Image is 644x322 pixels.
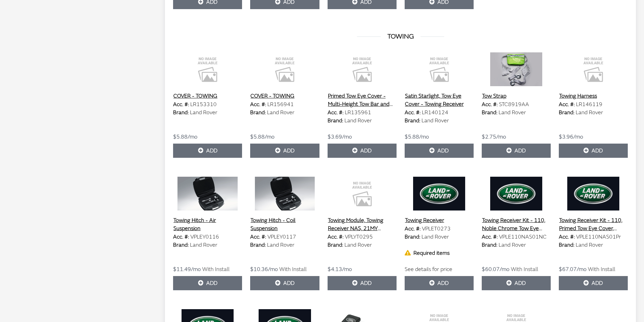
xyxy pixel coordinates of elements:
span: Land Rover [267,109,294,116]
label: Brand: [173,241,189,249]
label: Brand: [482,241,497,249]
span: $3.96/mo [559,133,583,140]
span: LR156941 [267,101,294,108]
img: Image for Towing Module, Towing Receiver NAS, 21MY onwards [328,177,397,210]
span: $3.69/mo [328,133,352,140]
label: Acc. #: [328,233,343,241]
button: Towing Harness [559,92,597,100]
span: VPLE110NAS01NC [499,233,547,240]
button: Towing Hitch - Air Suspension [173,216,242,233]
label: Brand: [250,108,266,117]
label: Acc. #: [405,225,421,233]
span: $10.36/mo [250,266,278,273]
img: Image for Towing Receiver Kit - 110, Primed Tow Eye Cover, 23MY onwards [559,177,628,210]
button: COVER - TOWING [250,92,295,100]
label: Acc. #: [173,233,189,241]
button: Add [559,144,628,158]
label: Brand: [250,241,266,249]
span: Land Rover [576,109,603,116]
span: Land Rover [422,117,449,124]
span: STC8919AA [499,101,529,108]
label: Brand: [405,117,420,125]
span: $60.07/mo [482,266,509,273]
label: Acc. #: [482,233,498,241]
span: $5.88/mo [173,133,197,140]
img: Image for Towing Harness [559,52,628,86]
label: Brand: [328,117,343,125]
button: Towing Hitch - Coil Suspension [250,216,319,233]
button: Towing Module, Towing Receiver NAS, 21MY onwards [328,216,397,233]
img: Image for Towing Receiver Kit - 110, Noble Chrome Tow Eye Cover, 23MY onwards [482,177,551,210]
span: LR135961 [345,109,371,116]
button: Add [405,144,474,158]
span: VPLYT0295 [345,233,373,240]
span: Land Rover [344,242,372,248]
img: Image for COVER - TOWING [250,52,319,86]
span: VPLE110NAS01Pr [576,233,621,240]
span: $5.88/mo [405,133,429,140]
img: Image for Towing Receiver [405,177,474,210]
span: With Install [511,266,538,273]
img: Image for COVER - TOWING [173,52,242,86]
span: $4.13/mo [328,266,352,273]
img: Image for Towing Hitch - Air Suspension [173,177,242,210]
button: Satin Starlight, Tow Eye Cover - Towing Receiver [405,92,474,108]
span: VPLET0273 [422,225,451,232]
label: Acc. #: [405,108,421,117]
img: Image for Towing Hitch - Coil Suspension [250,177,319,210]
span: Land Rover [422,233,449,240]
button: Towing Receiver [405,216,445,225]
span: Land Rover [267,242,294,248]
label: Brand: [559,108,574,117]
span: VPLEY0117 [267,233,296,240]
span: With Install [279,266,307,273]
button: Towing Receiver Kit - 110, Primed Tow Eye Cover, 23MY onwards [559,216,628,233]
img: Image for Primed Tow Eye Cover - Multi-Height Tow Bar and Towing Receiver [328,52,397,86]
span: $67.07/mo [559,266,587,273]
h3: TOWING [173,31,628,42]
label: Acc. #: [250,100,266,108]
span: LR140124 [422,109,448,116]
button: Tow Strap [482,92,507,100]
span: LR146119 [576,101,602,108]
img: Image for Satin Starlight, Tow Eye Cover - Towing Receiver [405,52,474,86]
label: Brand: [559,241,574,249]
button: Add [482,276,551,290]
button: Towing Receiver Kit - 110, Noble Chrome Tow Eye Cover, 23MY onwards [482,216,551,233]
span: LR153310 [190,101,217,108]
label: Brand: [328,241,343,249]
label: See details for price [405,265,452,273]
span: With Install [588,266,615,273]
div: Required items [405,249,474,257]
label: Acc. #: [559,100,575,108]
span: Land Rover [344,117,372,124]
button: Add [328,276,397,290]
span: With Install [202,266,230,273]
button: Add [405,276,474,290]
label: Brand: [482,108,497,117]
button: Add [328,144,397,158]
label: Acc. #: [328,108,343,117]
button: Primed Tow Eye Cover - Multi-Height Tow Bar and Towing Receiver [328,92,397,108]
span: $5.88/mo [250,133,275,140]
button: Add [250,276,319,290]
span: $11.49/mo [173,266,201,273]
span: Land Rover [190,242,217,248]
button: COVER - TOWING [173,92,218,100]
span: Land Rover [499,242,526,248]
button: Add [250,144,319,158]
label: Acc. #: [173,100,189,108]
button: Add [482,144,551,158]
label: Acc. #: [559,233,575,241]
span: Land Rover [576,242,603,248]
label: Acc. #: [250,233,266,241]
button: Add [173,276,242,290]
label: Acc. #: [482,100,498,108]
label: Brand: [173,108,189,117]
label: Brand: [405,233,420,241]
span: VPLEY0116 [190,233,219,240]
span: Land Rover [499,109,526,116]
img: Image for Tow Strap [482,52,551,86]
span: $2.75/mo [482,133,506,140]
span: Land Rover [190,109,217,116]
